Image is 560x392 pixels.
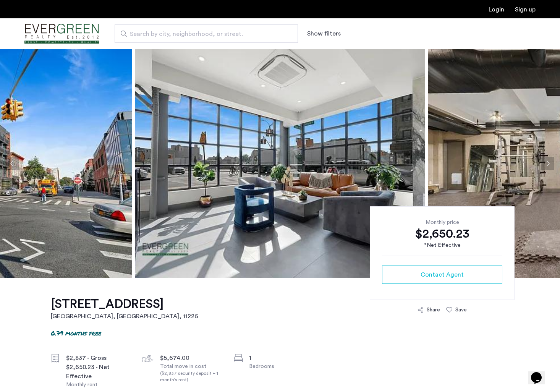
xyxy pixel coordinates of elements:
h2: [GEOGRAPHIC_DATA], [GEOGRAPHIC_DATA] , 11226 [51,312,198,321]
div: Total move in cost [160,363,224,383]
div: ($2,837 security deposit + 1 month's rent) [160,370,224,383]
div: $2,650.23 [382,226,502,241]
div: $2,650.23 - Net Effective [66,363,130,381]
span: Search by city, neighborhood, or street. [130,29,277,39]
input: Apartment Search [115,24,298,43]
div: *Net Effective [382,241,502,249]
button: button [382,266,502,284]
iframe: chat widget [528,361,552,384]
div: $5,674.00 [160,353,224,363]
div: Save [455,306,467,314]
a: Registration [515,6,536,13]
div: Monthly price [382,219,502,226]
span: Contact Agent [421,270,464,279]
a: [STREET_ADDRESS][GEOGRAPHIC_DATA], [GEOGRAPHIC_DATA], 11226 [51,296,198,321]
button: Show or hide filters [307,29,341,38]
div: Monthly rent [66,381,130,389]
a: Login [489,6,504,13]
div: $2,837 - Gross [66,353,130,363]
div: 1 [249,353,313,363]
h1: [STREET_ADDRESS] [51,296,198,312]
button: Previous apartment [6,157,19,170]
img: logo [24,19,99,48]
button: Next apartment [541,157,554,170]
p: 0.79 months free [51,329,101,337]
div: Bedrooms [249,363,313,370]
a: Cazamio Logo [24,19,99,48]
img: apartment [135,49,425,278]
div: Share [427,306,440,314]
